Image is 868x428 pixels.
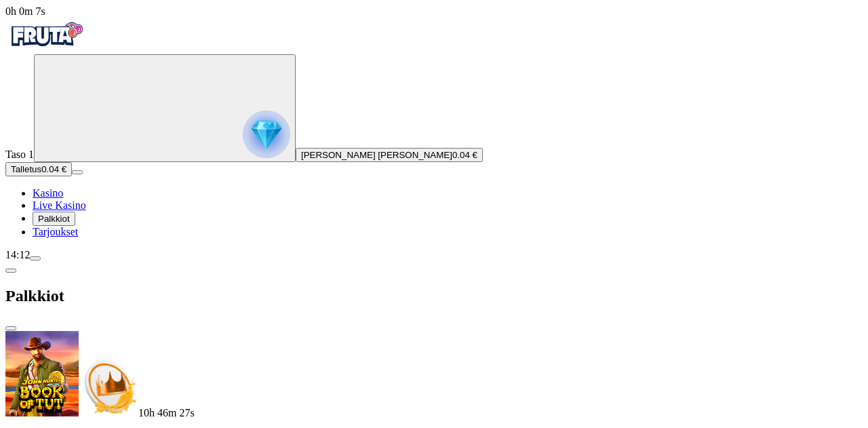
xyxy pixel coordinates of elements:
button: reward iconPalkkiot [33,212,75,226]
h2: Palkkiot [5,287,863,305]
button: [PERSON_NAME] [PERSON_NAME]0.04 € [296,148,483,162]
a: Fruta [5,42,87,54]
button: close [5,326,16,330]
span: Tarjoukset [33,226,78,237]
button: menu [30,256,41,260]
span: Kasino [33,187,63,199]
span: user session time [5,5,45,17]
span: 14:12 [5,249,30,260]
a: gift-inverted iconTarjoukset [33,226,78,237]
nav: Primary [5,18,863,238]
img: John Hunter and the Book of Tut [5,331,79,416]
span: 0.04 € [452,150,477,160]
img: reward progress [243,111,290,158]
span: Live Kasino [33,199,86,211]
button: menu [72,170,83,174]
span: countdown [138,407,195,419]
span: Talletus [11,164,41,174]
button: Talletusplus icon0.04 € [5,162,72,176]
a: diamond iconKasino [33,187,63,199]
img: Deposit bonus icon [79,357,138,416]
button: chevron-left icon [5,269,16,273]
img: Fruta [5,18,87,52]
span: Taso 1 [5,149,34,160]
span: 0.04 € [41,164,66,174]
span: [PERSON_NAME] [PERSON_NAME] [301,150,452,160]
a: poker-chip iconLive Kasino [33,199,86,211]
span: Palkkiot [38,214,70,224]
button: reward progress [34,54,296,162]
